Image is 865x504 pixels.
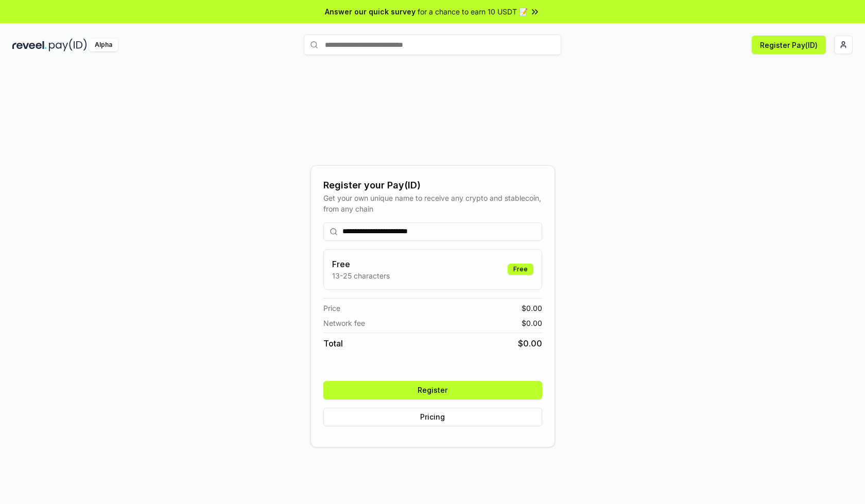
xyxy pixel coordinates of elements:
img: reveel_dark [12,39,47,51]
span: for a chance to earn 10 USDT 📝 [418,6,528,17]
div: Register your Pay(ID) [323,178,542,193]
div: Alpha [89,39,118,51]
span: $ 0.00 [522,303,542,314]
span: Total [323,337,343,350]
p: 13-25 characters [332,270,390,281]
span: Network fee [323,318,365,328]
h3: Free [332,258,390,270]
button: Register [323,381,542,399]
span: Answer our quick survey [325,6,416,17]
img: pay_id [49,39,87,51]
span: Price [323,303,340,314]
span: $ 0.00 [522,318,542,328]
span: $ 0.00 [518,337,542,350]
button: Register Pay(ID) [752,36,826,54]
div: Get your own unique name to receive any crypto and stablecoin, from any chain [323,193,542,214]
div: Free [508,264,533,275]
button: Pricing [323,408,542,426]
